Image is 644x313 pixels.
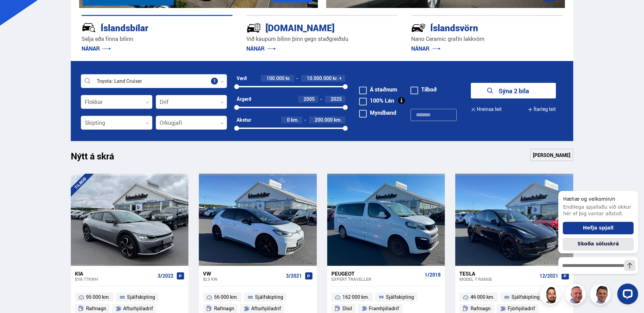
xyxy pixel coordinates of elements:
span: 12/2021 [540,273,558,279]
div: [DOMAIN_NAME] [246,21,373,33]
div: EV6 77KWH [75,277,155,281]
span: kr. [333,76,338,81]
span: Framhjóladrif [369,304,399,313]
a: NÁNAR [246,45,276,52]
h1: Nýtt á skrá [71,151,126,165]
span: 46 000 km. [471,293,494,301]
label: Myndband [359,110,396,115]
span: 100.000 [266,75,285,81]
div: Íslandsvörn [411,21,537,33]
span: Sjálfskipting [511,293,540,301]
span: Sjálfskipting [386,293,414,301]
span: 3/2022 [158,273,173,279]
img: -Svtn6bYgwAsiwNX.svg [411,20,426,35]
div: Tesla [459,270,536,277]
span: 0 [287,116,290,123]
p: Við kaupum bílinn þinn gegn staðgreiðslu [246,35,397,43]
span: 200.000 [315,116,333,123]
iframe: LiveChat chat widget [553,178,641,310]
span: km. [291,117,299,123]
a: [PERSON_NAME] [530,149,573,161]
span: km. [334,117,342,123]
label: Tilboð [410,87,437,92]
a: NÁNAR [411,45,441,52]
p: Nano Ceramic grafín lakkvörn [411,35,562,43]
button: Sýna 2 bíla [471,83,556,98]
span: Sjálfskipting [127,293,155,301]
button: Ítarleg leit [528,102,556,117]
div: VW [203,270,283,277]
div: Akstur [237,117,251,123]
a: NÁNAR [82,45,111,52]
div: Árgerð [237,96,251,102]
img: JRvxyua_JYH6wB4c.svg [82,20,96,35]
div: Íslandsbílar [82,21,208,33]
button: Hreinsa leit [471,102,502,117]
img: nhp88E3Fdnt1Opn2.png [541,285,562,306]
span: Rafmagn [86,304,106,313]
p: Selja eða finna bílinn [82,35,232,43]
span: 2025 [331,96,342,102]
span: 56 000 km. [214,293,238,301]
img: tr5P-W3DuiFaO7aO.svg [246,20,261,35]
span: 162 000 km. [342,293,369,301]
span: Fjórhjóladrif [508,304,535,313]
span: 1/2018 [425,272,441,278]
label: 100% Lán [359,98,394,103]
div: Peugeot [331,270,422,277]
div: Verð [237,76,247,81]
label: Á staðnum [359,87,397,92]
span: 95 000 km. [86,293,110,301]
span: + [339,76,342,81]
span: Rafmagn [214,304,234,313]
span: Rafmagn [471,304,491,313]
span: Afturhjóladrif [123,304,153,313]
div: Expert TRAVELLER [331,277,422,281]
span: kr. [286,76,291,81]
div: ID.3 KW [203,277,283,281]
div: Kia [75,270,155,277]
span: Sjálfskipting [255,293,283,301]
span: Afturhjóladrif [251,304,281,313]
span: 2005 [304,96,315,102]
span: 3/2021 [286,273,302,279]
span: Dísil [342,304,352,313]
span: 10.000.000 [307,75,332,81]
div: Model Y RANGE [459,277,536,281]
